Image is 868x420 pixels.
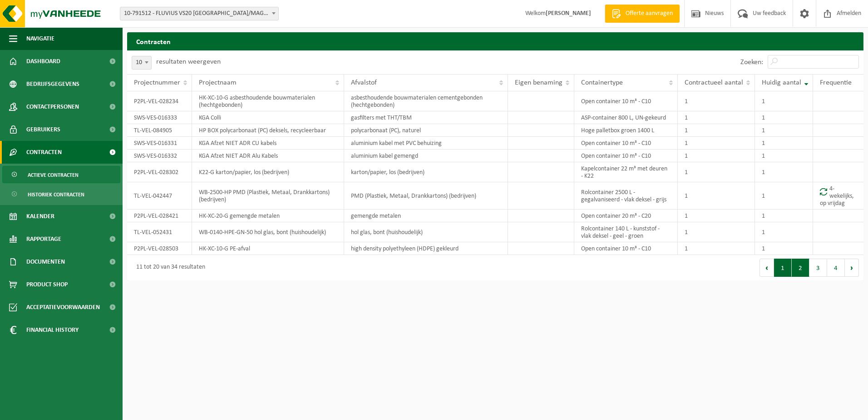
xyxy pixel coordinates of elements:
span: Contracten [26,141,62,164]
span: Actieve contracten [28,166,79,184]
td: P2PL-VEL-028503 [127,242,192,255]
td: 1 [755,210,813,222]
td: Kapelcontainer 22 m³ met deuren - K22 [574,162,678,182]
td: 4-wekelijks, op vrijdag [813,182,863,210]
label: Zoeken: [740,59,763,66]
td: P2PL-VEL-028421 [127,210,192,222]
span: Projectnummer [134,79,180,86]
strong: [PERSON_NAME] [546,10,591,17]
td: SWS-VES-016332 [127,150,192,162]
button: 3 [809,259,827,277]
td: 1 [755,111,813,124]
td: Open container 10 m³ - C10 [574,150,678,162]
span: Financial History [26,319,79,341]
td: asbesthoudende bouwmaterialen cementgebonden (hechtgebonden) [344,91,508,111]
td: 1 [755,162,813,182]
button: Next [845,259,859,277]
button: 4 [827,259,845,277]
span: Dashboard [26,50,60,73]
td: polycarbonaat (PC), naturel [344,124,508,137]
span: Eigen benaming [515,79,562,86]
span: 10-791512 - FLUVIUS VS20 ANTWERPEN/MAGAZIJN, KLANTENKANTOOR EN INFRA - DEURNE [120,7,278,20]
td: 1 [678,91,755,111]
td: HP BOX polycarbonaat (PC) deksels, recycleerbaar [192,124,344,137]
td: gasfilters met THT/TBM [344,111,508,124]
td: 1 [755,137,813,150]
td: 1 [755,222,813,242]
td: 1 [755,242,813,255]
span: Contactpersonen [26,95,79,118]
td: 1 [678,222,755,242]
td: Rolcontainer 140 L - kunststof - vlak deksel - geel - groen [574,222,678,242]
td: 1 [678,150,755,162]
a: Offerte aanvragen [605,5,680,23]
td: Open container 10 m³ - C10 [574,242,678,255]
td: P2PL-VEL-028302 [127,162,192,182]
td: WB-0140-HPE-GN-50 hol glas, bont (huishoudelijk) [192,222,344,242]
span: Gebruikers [26,118,60,141]
td: 1 [755,91,813,111]
td: PMD (Plastiek, Metaal, Drankkartons) (bedrijven) [344,182,508,210]
td: KGA Colli [192,111,344,124]
td: karton/papier, los (bedrijven) [344,162,508,182]
td: 1 [755,124,813,137]
a: Actieve contracten [2,166,120,183]
td: WB-2500-HP PMD (Plastiek, Metaal, Drankkartons) (bedrijven) [192,182,344,210]
span: Navigatie [26,27,54,50]
h2: Contracten [127,32,863,50]
td: HK-XC-20-G gemengde metalen [192,210,344,222]
span: Product Shop [26,273,68,296]
div: 11 tot 20 van 34 resultaten [132,260,205,276]
td: 1 [678,210,755,222]
td: 1 [678,242,755,255]
span: Historiek contracten [28,186,84,203]
td: aluminium kabel met PVC behuizing [344,137,508,150]
td: SWS-VES-016331 [127,137,192,150]
td: P2PL-VEL-028234 [127,91,192,111]
td: 1 [678,162,755,182]
td: 1 [678,182,755,210]
td: gemengde metalen [344,210,508,222]
td: hol glas, bont (huishoudelijk) [344,222,508,242]
td: KGA Afzet NIET ADR Alu Kabels [192,150,344,162]
td: HK-XC-10-G PE-afval [192,242,344,255]
button: Previous [759,259,774,277]
button: 2 [792,259,809,277]
td: Open container 10 m³ - C10 [574,91,678,111]
td: 1 [678,124,755,137]
span: Huidig aantal [762,79,801,86]
td: 1 [755,150,813,162]
span: 10-791512 - FLUVIUS VS20 ANTWERPEN/MAGAZIJN, KLANTENKANTOOR EN INFRA - DEURNE [120,7,279,20]
td: TL-VEL-042447 [127,182,192,210]
td: Open container 10 m³ - C10 [574,137,678,150]
td: SWS-VES-016333 [127,111,192,124]
td: 1 [678,137,755,150]
span: Bedrijfsgegevens [26,73,79,95]
span: Offerte aanvragen [623,9,675,18]
td: TL-VEL-084905 [127,124,192,137]
span: Kalender [26,205,54,228]
span: Containertype [581,79,623,86]
span: 10 [132,56,152,70]
span: Frequentie [820,79,852,86]
td: Open container 20 m³ - C20 [574,210,678,222]
td: HK-XC-10-G asbesthoudende bouwmaterialen (hechtgebonden) [192,91,344,111]
span: Afvalstof [351,79,377,86]
span: 10 [132,56,151,69]
td: KGA Afzet NIET ADR CU kabels [192,137,344,150]
td: Hoge palletbox groen 1400 L [574,124,678,137]
td: 1 [755,182,813,210]
button: 1 [774,259,792,277]
td: high density polyethyleen (HDPE) gekleurd [344,242,508,255]
td: 1 [678,111,755,124]
span: Acceptatievoorwaarden [26,296,100,319]
span: Projectnaam [199,79,237,86]
td: K22-G karton/papier, los (bedrijven) [192,162,344,182]
span: Documenten [26,250,65,273]
label: resultaten weergeven [156,58,221,65]
span: Contractueel aantal [685,79,743,86]
td: Rolcontainer 2500 L - gegalvaniseerd - vlak deksel - grijs [574,182,678,210]
td: aluminium kabel gemengd [344,150,508,162]
a: Historiek contracten [2,185,120,203]
td: TL-VEL-052431 [127,222,192,242]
